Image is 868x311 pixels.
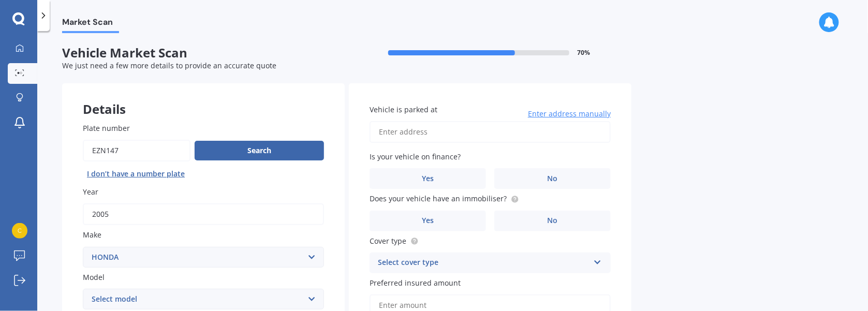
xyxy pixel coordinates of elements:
span: Model [83,272,105,282]
span: Preferred insured amount [370,278,461,288]
span: We just need a few more details to provide an accurate quote [62,61,276,70]
span: Cover type [370,236,406,246]
span: 70 % [578,49,591,56]
span: Year [83,187,98,197]
img: adb097f44a8b247a33e7f5947cae6e0c [12,223,27,239]
span: Does your vehicle have an immobiliser? [370,194,507,204]
button: I don’t have a number plate [83,166,189,182]
span: Vehicle Market Scan [62,46,347,61]
span: Make [83,230,101,240]
span: Market Scan [62,17,119,31]
div: Select cover type [378,257,589,269]
input: YYYY [83,203,324,225]
div: Details [62,83,345,114]
span: Yes [422,174,434,183]
span: Enter address manually [528,109,611,119]
span: No [548,174,558,183]
span: No [548,216,558,225]
span: Is your vehicle on finance? [370,152,461,161]
input: Enter address [370,121,611,143]
span: Plate number [83,123,130,133]
span: Yes [422,216,434,225]
input: Enter plate number [83,140,190,161]
button: Search [195,141,324,160]
span: Vehicle is parked at [370,105,437,114]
